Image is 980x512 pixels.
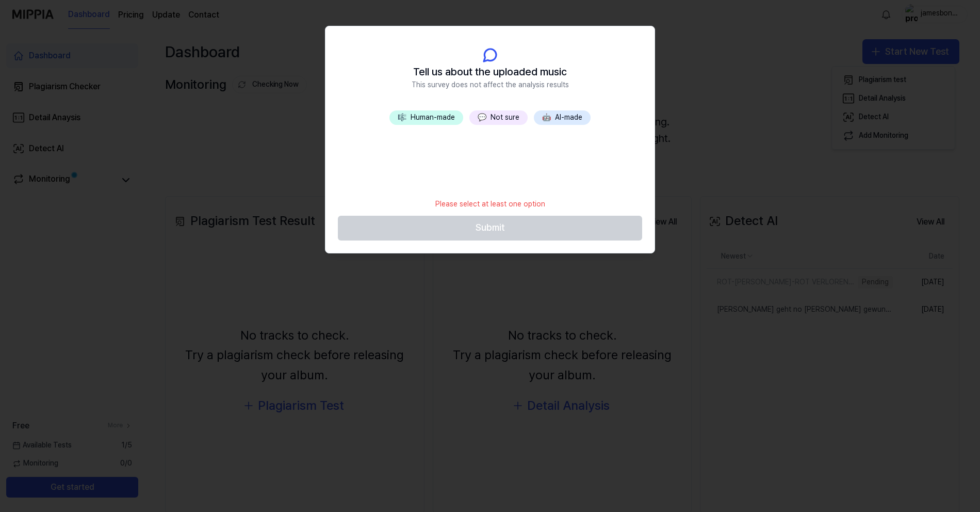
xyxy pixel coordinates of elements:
span: Tell us about the uploaded music [413,63,567,80]
div: Please select at least one option [429,193,551,216]
span: 💬 [478,113,486,121]
button: 🤖AI-made [534,110,591,125]
span: This survey does not affect the analysis results [412,80,569,90]
button: 🎼Human-made [389,110,463,125]
button: 💬Not sure [469,110,528,125]
span: 🎼 [398,113,406,121]
span: 🤖 [542,113,551,121]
